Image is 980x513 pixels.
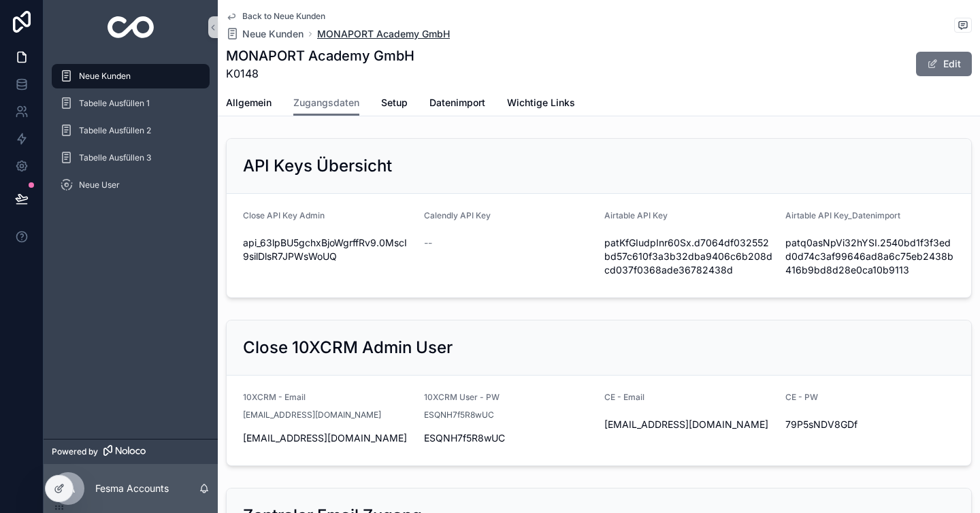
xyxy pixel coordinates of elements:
a: MONAPORT Academy GmbH [317,27,450,41]
span: Calendly API Key [424,210,491,220]
div: scrollable content [44,54,218,215]
a: Tabelle Ausfüllen 2 [52,118,210,143]
a: Back to Neue Kunden [226,11,325,22]
span: Close API Key Admin [243,210,325,220]
span: CE - PW [785,392,818,402]
span: Powered by [52,446,98,457]
a: Datenimport [429,90,485,118]
span: Zugangsdaten [293,96,359,110]
span: 79P5sNDV8GDf [785,418,955,431]
span: Wichtige Links [507,96,575,110]
a: Tabelle Ausfüllen 1 [52,91,210,116]
h2: API Keys Übersicht [243,155,392,177]
h2: Close 10XCRM Admin User [243,337,453,359]
p: Fesma Accounts [95,482,169,495]
a: Allgemein [226,90,272,118]
span: Datenimport [429,96,485,110]
span: Tabelle Ausfüllen 2 [79,125,151,136]
span: Tabelle Ausfüllen 3 [79,152,151,163]
a: Setup [381,90,408,118]
img: App logo [108,16,154,38]
span: 10XCRM User - PW [424,392,500,402]
span: Airtable API Key [604,210,668,220]
span: Neue User [79,180,120,191]
span: Setup [381,96,408,110]
span: Neue Kunden [242,27,304,41]
span: api_63lpBU5gchxBjoWgrffRv9.0MscI9silDlsR7JPWsWoUQ [243,236,413,263]
span: Airtable API Key_Datenimport [785,210,900,220]
a: Neue Kunden [52,64,210,88]
span: -- [424,236,432,250]
span: Tabelle Ausfüllen 1 [79,98,150,109]
h1: MONAPORT Academy GmbH [226,46,414,65]
a: Zugangsdaten [293,90,359,116]
span: Neue Kunden [79,71,131,82]
a: Powered by [44,439,218,464]
span: K0148 [226,65,414,82]
span: [EMAIL_ADDRESS][DOMAIN_NAME] [243,431,413,445]
span: ESQNH7f5R8wUC [424,410,494,420]
button: Edit [916,52,972,76]
a: Neue User [52,173,210,197]
span: CE - Email [604,392,644,402]
span: patKfGIudpInr60Sx.d7064df032552bd57c610f3a3b32dba9406c6b208dcd037f0368ade36782438d [604,236,774,277]
span: [EMAIL_ADDRESS][DOMAIN_NAME] [243,410,381,420]
span: ESQNH7f5R8wUC [424,431,594,445]
span: Back to Neue Kunden [242,11,325,22]
span: 10XCRM - Email [243,392,306,402]
span: patq0asNpVi32hYSI.2540bd1f3f3edd0d74c3af99646ad8a6c75eb2438b416b9bd8d28e0ca10b9113 [785,236,955,277]
a: Tabelle Ausfüllen 3 [52,146,210,170]
span: [EMAIL_ADDRESS][DOMAIN_NAME] [604,418,774,431]
span: Allgemein [226,96,272,110]
a: Neue Kunden [226,27,304,41]
a: Wichtige Links [507,90,575,118]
